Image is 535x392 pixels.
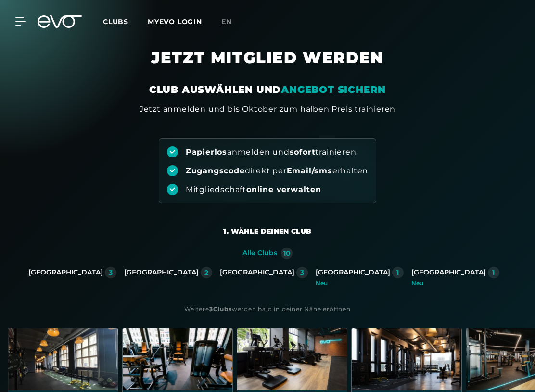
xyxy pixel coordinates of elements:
div: direkt per erhalten [186,166,368,176]
div: Neu [316,280,404,286]
a: Clubs [103,17,148,26]
img: Düsseldorf Le Flair [352,328,461,390]
div: 1 [396,269,399,276]
em: ANGEBOT SICHERN [281,84,386,95]
strong: Email/sms [287,166,332,175]
div: [GEOGRAPHIC_DATA] [316,268,390,277]
div: [GEOGRAPHIC_DATA] [411,268,486,277]
img: Berlin Alexanderplatz [8,328,118,390]
div: 1 [492,269,495,276]
div: [GEOGRAPHIC_DATA] [220,268,294,277]
div: Jetzt anmelden und bis Oktober zum halben Preis trainieren [140,104,395,115]
div: [GEOGRAPHIC_DATA] [28,268,103,277]
div: 3 [300,269,304,276]
div: Mitgliedschaft [186,184,321,195]
div: CLUB AUSWÄHLEN UND [149,83,386,96]
img: Berlin Spittelmarkt [237,328,347,390]
span: Clubs [103,17,128,26]
strong: Clubs [213,305,232,313]
strong: Zugangscode [186,166,245,175]
img: Berlin Rosenthaler Platz [123,328,232,390]
div: Neu [411,280,499,286]
div: 3 [109,269,113,276]
strong: online verwalten [246,185,321,194]
a: en [221,16,243,27]
div: 2 [204,269,208,276]
div: Alle Clubs [242,249,277,258]
div: anmelden und trainieren [186,147,357,157]
div: 1. Wähle deinen Club [223,226,311,236]
strong: 3 [209,305,213,313]
strong: Papierlos [186,147,227,157]
strong: sofort [290,147,316,157]
div: 10 [283,250,291,257]
span: en [221,17,232,26]
div: [GEOGRAPHIC_DATA] [124,268,199,277]
a: MYEVO LOGIN [148,17,202,26]
h1: JETZT MITGLIED WERDEN [46,48,489,83]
